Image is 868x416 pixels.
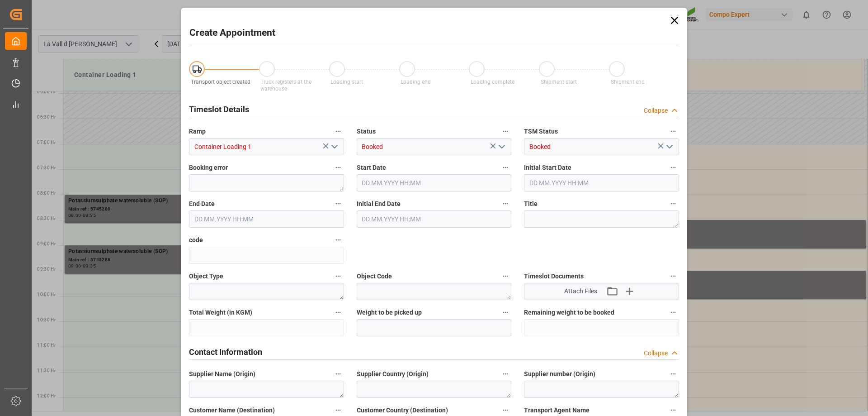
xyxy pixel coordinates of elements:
span: Weight to be picked up [357,308,422,317]
span: TSM Status [524,127,558,136]
button: Timeslot Documents [667,270,679,282]
button: Customer Country (Destination) [500,404,511,416]
input: Type to search/select [189,138,344,155]
span: Remaining weight to be booked [524,308,614,317]
button: End Date [332,198,344,210]
button: Supplier Country (Origin) [500,368,511,380]
h2: Timeslot Details [189,103,249,115]
button: Supplier Name (Origin) [332,368,344,380]
span: Truck registers at the warehouse [260,79,311,92]
span: End Date [189,199,215,209]
span: Customer Country (Destination) [357,406,448,415]
button: Ramp [332,125,344,137]
span: Ramp [189,127,206,136]
span: Total Weight (in KGM) [189,308,252,317]
div: Collapse [644,106,668,115]
input: DD.MM.YYYY HH:MM [524,174,679,191]
button: Status [500,125,511,137]
span: Initial Start Date [524,163,571,172]
button: Initial Start Date [667,162,679,173]
span: Loading end [401,79,431,85]
span: Shipment end [611,79,645,85]
button: Weight to be picked up [500,306,511,318]
span: Booking error [189,163,228,172]
button: open menu [662,140,675,154]
button: Title [667,198,679,210]
button: Object Code [500,270,511,282]
button: Start Date [500,162,511,173]
input: DD.MM.YYYY HH:MM [357,210,512,228]
span: Attach Files [564,287,597,296]
h2: Contact Information [189,346,262,358]
input: DD.MM.YYYY HH:MM [357,174,512,191]
input: DD.MM.YYYY HH:MM [189,210,344,228]
span: Initial End Date [357,199,401,209]
span: Supplier Country (Origin) [357,369,429,379]
button: TSM Status [667,125,679,137]
button: Object Type [332,270,344,282]
button: open menu [327,140,340,154]
span: Transport Agent Name [524,406,590,415]
span: Transport object created [191,79,250,85]
button: Total Weight (in KGM) [332,306,344,318]
span: Title [524,199,538,209]
span: Start Date [357,163,386,172]
span: Loading complete [471,79,514,85]
span: Timeslot Documents [524,272,584,281]
span: code [189,235,203,245]
div: Collapse [644,349,668,358]
span: Status [357,127,376,136]
button: Transport Agent Name [667,404,679,416]
span: Loading start [330,79,363,85]
input: Type to search/select [357,138,512,155]
span: Supplier number (Origin) [524,369,595,379]
span: Shipment start [541,79,577,85]
button: Booking error [332,162,344,173]
span: Object Code [357,272,392,281]
button: code [332,234,344,246]
span: Supplier Name (Origin) [189,369,255,379]
button: Customer Name (Destination) [332,404,344,416]
button: Remaining weight to be booked [667,306,679,318]
span: Object Type [189,272,223,281]
button: open menu [495,140,508,154]
span: Customer Name (Destination) [189,406,275,415]
button: Supplier number (Origin) [667,368,679,380]
h2: Create Appointment [189,26,275,40]
button: Initial End Date [500,198,511,210]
